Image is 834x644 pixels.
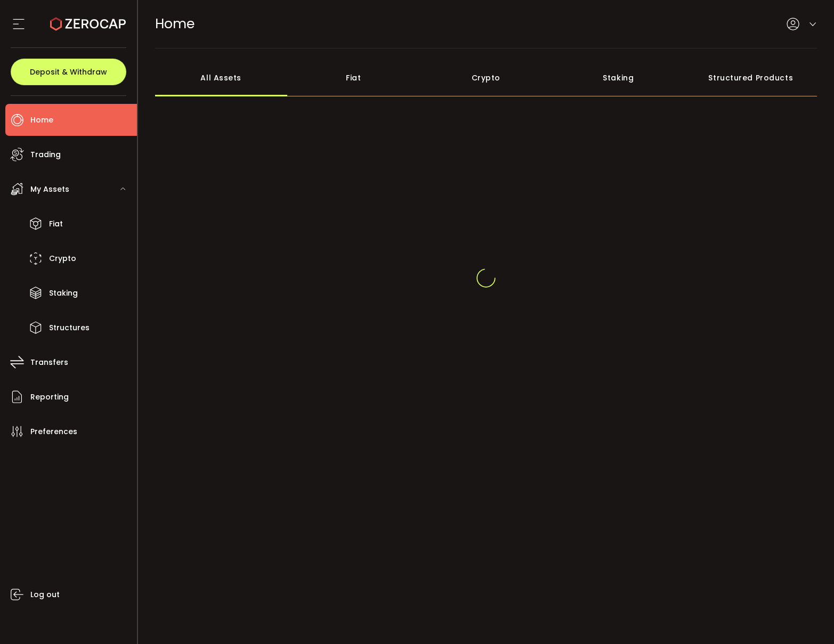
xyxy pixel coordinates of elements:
span: Staking [49,286,78,301]
div: Staking [552,59,685,96]
span: Trading [30,147,61,162]
span: Fiat [49,216,63,232]
span: Deposit & Withdraw [30,68,107,76]
div: Structured Products [685,59,817,96]
span: Preferences [30,424,77,439]
button: Deposit & Withdraw [11,59,126,85]
span: Crypto [49,251,76,266]
span: Log out [30,587,60,602]
span: My Assets [30,182,69,197]
span: Home [30,112,53,128]
div: Fiat [287,59,420,96]
span: Structures [49,320,90,336]
div: All Assets [155,59,288,96]
div: Crypto [420,59,553,96]
span: Transfers [30,355,68,370]
span: Reporting [30,389,69,405]
span: Home [155,14,195,33]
